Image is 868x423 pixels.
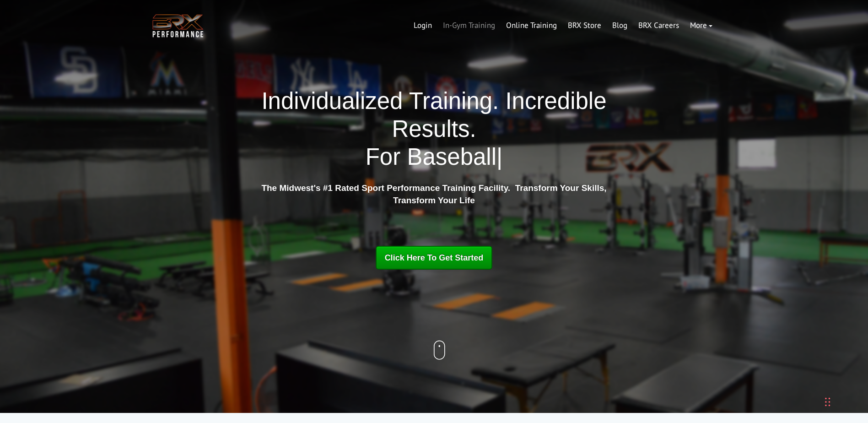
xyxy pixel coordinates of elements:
[633,15,685,37] a: BRX Careers
[685,15,718,37] a: More
[738,324,868,423] iframe: Chat Widget
[366,144,496,170] span: For Baseball
[408,15,437,37] a: Login
[437,15,501,37] a: In-Gym Training
[607,15,633,37] a: Blog
[408,15,718,37] div: Navigation Menu
[501,15,562,37] a: Online Training
[385,253,484,262] span: Click Here To Get Started
[258,87,610,171] h1: Individualized Training. Incredible Results.
[151,12,205,40] img: BRX Transparent Logo-2
[496,144,502,170] span: |
[562,15,607,37] a: BRX Store
[261,183,606,205] strong: The Midwest's #1 Rated Sport Performance Training Facility. Transform Your Skills, Transform Your...
[825,388,830,416] div: Drag
[376,246,493,270] a: Click Here To Get Started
